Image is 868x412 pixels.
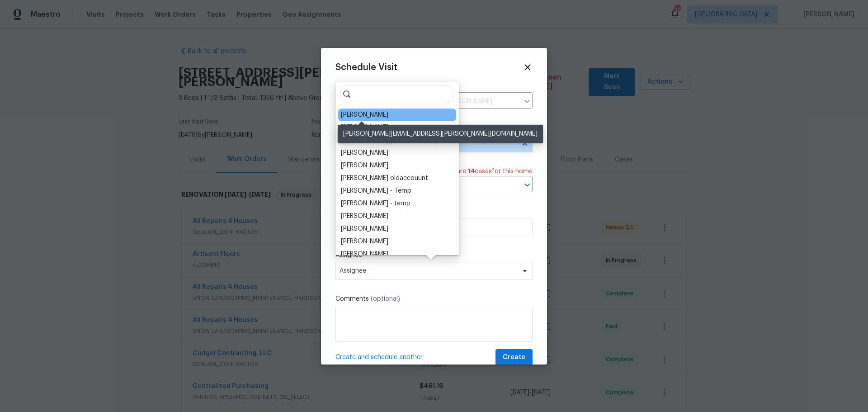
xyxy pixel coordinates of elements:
div: [PERSON_NAME] [341,110,388,119]
button: Open [521,179,533,191]
div: [PERSON_NAME] [341,161,388,170]
div: [PERSON_NAME] [341,250,388,259]
div: [PERSON_NAME] - temp [341,199,410,208]
span: 14 [468,168,475,175]
div: [PERSON_NAME] [341,148,388,157]
div: [PERSON_NAME] [341,224,388,233]
span: Create [503,352,525,363]
button: Create [495,349,533,366]
div: [PERSON_NAME] [341,237,388,246]
span: Create and schedule another [335,353,423,362]
span: Assignee [340,267,517,275]
span: There are case s for this home [439,167,533,176]
span: Close [523,62,533,72]
span: Schedule Visit [335,63,397,72]
div: [PERSON_NAME] [341,212,388,221]
label: Comments [335,294,533,303]
div: [PERSON_NAME][EMAIL_ADDRESS][PERSON_NAME][DOMAIN_NAME] [338,125,543,143]
div: [PERSON_NAME] - Temp [341,186,411,195]
span: (optional) [371,296,400,302]
div: [PERSON_NAME] oldaccouunt [341,174,428,183]
div: [PERSON_NAME] [341,123,388,132]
